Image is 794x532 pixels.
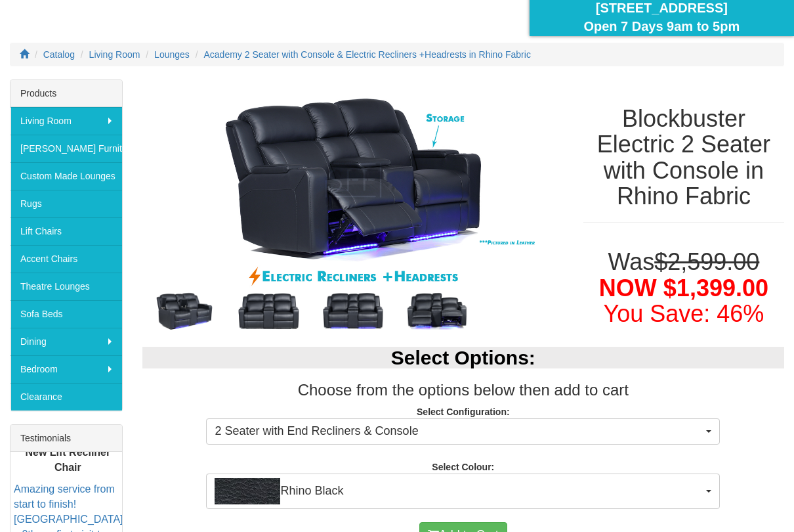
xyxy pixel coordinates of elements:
[583,249,784,327] h1: Was
[599,275,768,301] span: NOW $1,399.00
[215,478,280,504] img: Rhino Black
[206,474,720,509] button: Rhino BlackRhino Black
[10,300,122,328] a: Sofa Beds
[10,383,122,410] a: Clearance
[654,248,759,275] del: $2,599.00
[432,462,494,472] strong: Select Colour:
[10,245,122,273] a: Accent Chairs
[10,273,122,300] a: Theatre Lounges
[215,423,703,440] span: 2 Seater with End Recliners & Console
[25,447,110,474] b: New Lift Recliner Chair
[10,162,122,190] a: Custom Made Lounges
[10,328,122,355] a: Dining
[10,107,122,135] a: Living Room
[10,80,122,107] div: Products
[206,418,720,445] button: 2 Seater with End Recliners & Console
[10,135,122,162] a: [PERSON_NAME] Furniture
[391,347,535,368] b: Select Options:
[10,217,122,245] a: Lift Chairs
[215,478,703,504] span: Rhino Black
[154,49,190,60] a: Lounges
[10,355,122,383] a: Bedroom
[583,106,784,210] h1: Blockbuster Electric 2 Seater with Console in Rhino Fabric
[142,382,784,399] h3: Choose from the options below then add to cart
[204,49,531,60] a: Academy 2 Seater with Console & Electric Recliners +Headrests in Rhino Fabric
[417,407,510,417] strong: Select Configuration:
[603,300,764,327] font: You Save: 46%
[10,190,122,217] a: Rugs
[43,49,75,60] a: Catalog
[10,425,122,452] div: Testimonials
[89,49,140,60] a: Living Room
